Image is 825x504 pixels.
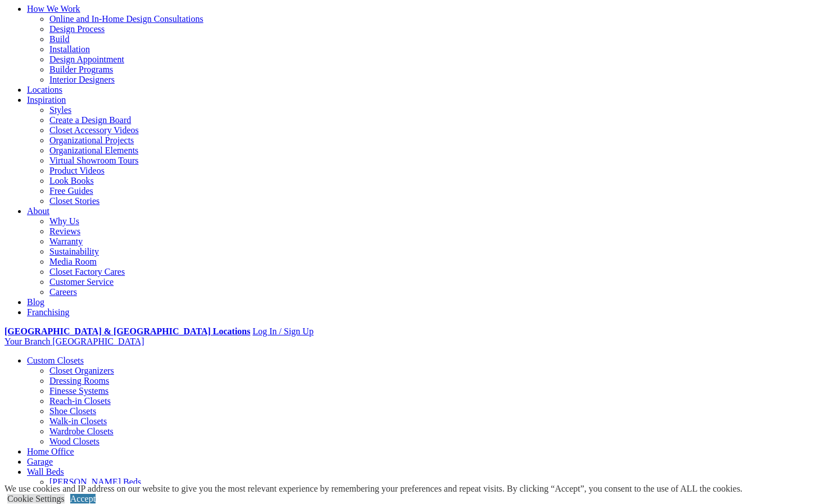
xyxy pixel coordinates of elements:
a: Sustainability [49,247,99,256]
a: Locations [27,85,62,94]
a: [GEOGRAPHIC_DATA] & [GEOGRAPHIC_DATA] Locations [4,326,250,336]
a: Styles [49,105,71,115]
a: Wall Beds [27,467,64,476]
a: Finesse Systems [49,386,108,396]
a: Installation [49,44,90,54]
span: [GEOGRAPHIC_DATA] [52,337,144,346]
a: Garage [27,457,53,466]
a: Organizational Projects [49,135,134,145]
a: Interior Designers [49,75,115,84]
a: Cookie Settings [7,494,65,503]
div: We use cookies and IP address on our website to give you the most relevant experience by remember... [4,484,742,494]
a: Careers [49,287,77,297]
a: Wardrobe Closets [49,426,114,436]
a: Closet Accessory Videos [49,125,139,135]
a: [PERSON_NAME] Beds [49,477,141,487]
a: About [27,206,49,216]
a: Customer Service [49,277,114,287]
span: Your Branch [4,337,50,346]
a: Home Office [27,447,74,456]
a: Your Branch [GEOGRAPHIC_DATA] [4,337,144,346]
a: Closet Stories [49,196,99,206]
a: Builder Programs [49,65,113,74]
a: Blog [27,297,44,307]
a: Wood Closets [49,437,99,446]
a: Dressing Rooms [49,376,109,385]
a: Custom Closets [27,356,84,365]
a: Reviews [49,226,80,236]
a: Warranty [49,237,83,246]
a: Virtual Showroom Tours [49,156,139,165]
a: Product Videos [49,166,105,175]
a: Media Room [49,257,97,266]
a: Build [49,34,70,44]
a: Log In / Sign Up [252,326,313,336]
a: Organizational Elements [49,146,138,155]
a: Create a Design Board [49,115,131,125]
a: Accept [70,494,96,503]
a: Walk-in Closets [49,416,107,426]
a: Why Us [49,216,79,226]
a: Design Appointment [49,55,124,64]
a: Inspiration [27,95,66,105]
a: Closet Organizers [49,366,114,375]
a: Shoe Closets [49,406,96,416]
a: Look Books [49,176,94,185]
a: How We Work [27,4,80,13]
a: Reach-in Closets [49,396,111,406]
a: Design Process [49,24,105,34]
a: Free Guides [49,186,93,196]
a: Franchising [27,307,70,317]
a: Online and In-Home Design Consultations [49,14,203,24]
a: Closet Factory Cares [49,267,125,276]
